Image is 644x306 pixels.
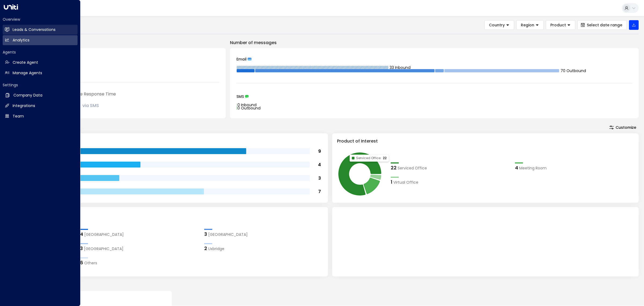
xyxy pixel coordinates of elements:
[21,282,639,288] p: Conversion Metrics
[3,49,78,55] h2: Agents
[393,180,418,185] span: Virtual Office
[391,178,510,186] div: 1Virtual Office
[3,25,78,35] a: Leads & Conversations
[515,164,518,171] div: 4
[318,148,321,154] tspan: 9
[80,230,199,238] div: 4Stockley Park
[237,102,257,108] tspan: 0 Inbound
[3,101,78,111] a: Integrations
[21,40,226,46] p: Engagement Metrics
[390,65,411,70] tspan: 33 Inbound
[318,175,321,181] tspan: 3
[237,105,261,111] tspan: 0 Outbound
[515,164,634,171] div: 4Meeting Room
[204,230,207,238] div: 3
[391,164,397,171] div: 22
[236,95,632,98] div: SMS
[3,111,78,121] a: Team
[84,246,123,252] span: Bristol
[80,259,83,266] div: 6
[3,58,78,67] a: Create Agent
[13,60,38,65] h2: Create Agent
[13,37,30,43] h2: Analytics
[26,212,323,218] h3: Location of Interest
[3,35,78,45] a: Analytics
[236,57,247,61] span: Email
[3,17,78,22] h2: Overview
[3,68,78,78] a: Manage Agents
[80,245,83,252] div: 3
[230,40,639,46] p: Number of messages
[13,103,35,109] h2: Integrations
[28,55,219,61] div: Number of Inquiries
[337,138,634,144] h3: Product of Interest
[204,245,207,252] div: 2
[318,162,321,168] tspan: 4
[84,260,97,266] span: Others
[208,232,248,237] span: Gracechurch Street
[26,138,323,144] h3: Range of Team Size
[484,20,514,30] button: Country
[550,23,566,27] span: Product
[3,90,78,100] a: Company Data
[28,91,219,97] div: [PERSON_NAME] Average Response Time
[13,92,42,98] h2: Company Data
[516,20,544,30] button: Region
[80,230,83,238] div: 4
[489,23,505,27] span: Country
[587,23,622,27] span: Select date range
[82,102,99,109] span: via SMS
[577,20,627,30] button: Select date range
[13,113,24,119] h2: Team
[391,178,392,186] div: 1
[13,27,56,33] h2: Leads & Conversations
[80,245,199,252] div: 3Bristol
[607,124,639,131] button: Customize
[13,70,42,76] h2: Manage Agents
[73,100,99,110] div: 0s
[561,68,586,73] tspan: 70 Outbound
[391,164,510,171] div: 22Serviced Office
[521,23,534,27] span: Region
[519,165,547,171] span: Meeting Room
[204,245,323,252] div: 2Uxbridge
[398,165,427,171] span: Serviced Office
[3,82,78,88] h2: Settings
[204,230,323,238] div: 3Gracechurch Street
[318,188,321,195] tspan: 7
[80,259,199,266] div: 6Others
[546,20,575,30] button: Product
[208,246,224,252] span: Uxbridge
[84,232,124,237] span: Stockley Park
